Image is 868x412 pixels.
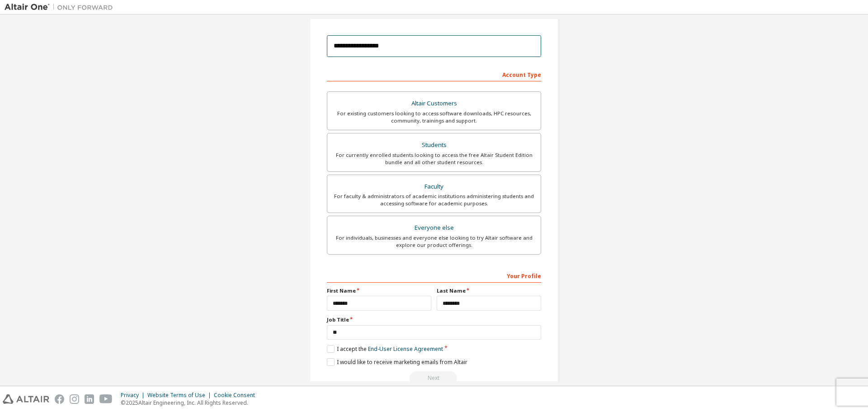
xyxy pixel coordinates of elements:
[5,3,118,12] img: Altair One
[368,345,443,353] a: End-User License Agreement
[333,152,535,166] div: For currently enrolled students looking to access the free Altair Student Edition bundle and all ...
[327,358,467,366] label: I would like to receive marketing emails from Altair
[121,399,260,407] p: © 2025 Altair Engineering, Inc. All Rights Reserved.
[327,371,541,385] div: Select your account type to continue
[70,394,79,404] img: instagram.svg
[333,193,535,207] div: For faculty & administrators of academic institutions administering students and accessing softwa...
[333,139,535,152] div: Students
[214,392,260,399] div: Cookie Consent
[327,67,541,81] div: Account Type
[327,287,431,294] label: First Name
[55,394,64,404] img: facebook.svg
[147,392,214,399] div: Website Terms of Use
[437,287,541,294] label: Last Name
[327,345,443,353] label: I accept the
[327,316,541,323] label: Job Title
[3,394,49,404] img: altair_logo.svg
[327,268,541,283] div: Your Profile
[85,394,94,404] img: linkedin.svg
[121,392,147,399] div: Privacy
[99,394,113,404] img: youtube.svg
[333,180,535,193] div: Faculty
[333,110,535,124] div: For existing customers looking to access software downloads, HPC resources, community, trainings ...
[333,222,535,234] div: Everyone else
[333,234,535,249] div: For individuals, businesses and everyone else looking to try Altair software and explore our prod...
[333,97,535,110] div: Altair Customers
